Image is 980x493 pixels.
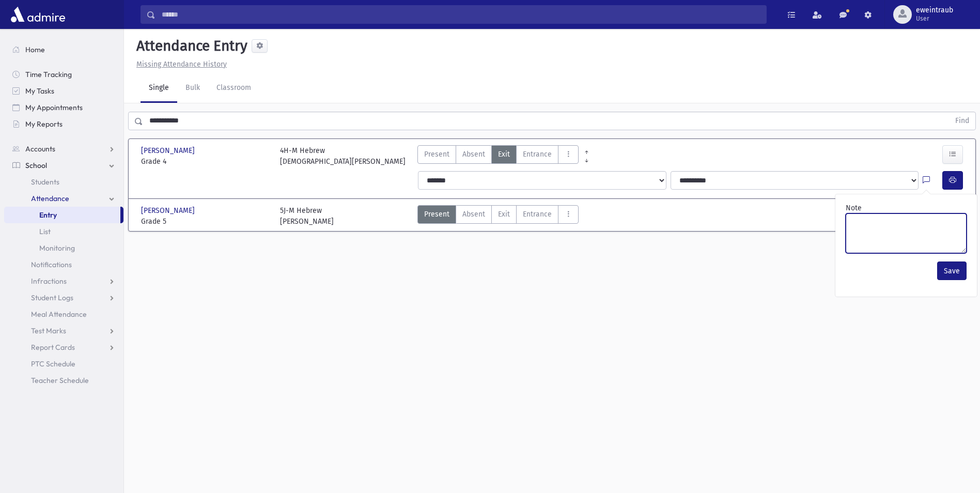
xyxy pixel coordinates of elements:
[4,116,123,132] a: My Reports
[4,99,123,116] a: My Appointments
[4,273,123,289] a: Infractions
[4,289,123,306] a: Student Logs
[39,210,57,220] span: Entry
[31,194,69,203] span: Attendance
[141,74,177,103] a: Single
[424,209,449,220] span: Present
[4,223,123,240] a: List
[937,261,967,280] button: Save
[25,86,54,96] span: My Tasks
[916,6,953,14] span: eweintraub
[141,205,197,216] span: [PERSON_NAME]
[280,145,406,167] div: 4H-M Hebrew [DEMOGRAPHIC_DATA][PERSON_NAME]
[417,145,579,167] div: AttTypes
[4,41,123,58] a: Home
[136,60,227,69] u: Missing Attendance History
[141,216,270,227] span: Grade 5
[25,119,63,129] span: My Reports
[4,190,123,207] a: Attendance
[949,112,975,130] button: Find
[4,306,123,322] a: Meal Attendance
[4,66,123,83] a: Time Tracking
[208,74,259,103] a: Classroom
[25,45,45,54] span: Home
[132,60,227,69] a: Missing Attendance History
[4,240,123,256] a: Monitoring
[31,260,72,269] span: Notifications
[31,359,75,368] span: PTC Schedule
[31,177,59,187] span: Students
[280,205,334,227] div: 5J-M Hebrew [PERSON_NAME]
[4,174,123,190] a: Students
[523,209,552,220] span: Entrance
[4,356,123,372] a: PTC Schedule
[31,293,73,302] span: Student Logs
[4,141,123,157] a: Accounts
[916,14,953,23] span: User
[31,343,75,352] span: Report Cards
[39,227,51,236] span: List
[132,37,247,55] h5: Attendance Entry
[846,203,862,213] label: Note
[31,310,87,319] span: Meal Attendance
[4,83,123,99] a: My Tasks
[141,156,270,167] span: Grade 4
[31,326,66,335] span: Test Marks
[141,145,197,156] span: [PERSON_NAME]
[31,276,67,286] span: Infractions
[498,149,510,160] span: Exit
[4,157,123,174] a: School
[523,149,552,160] span: Entrance
[424,149,449,160] span: Present
[25,103,83,112] span: My Appointments
[177,74,208,103] a: Bulk
[4,322,123,339] a: Test Marks
[498,209,510,220] span: Exit
[8,4,68,25] img: AdmirePro
[4,256,123,273] a: Notifications
[25,70,72,79] span: Time Tracking
[462,149,485,160] span: Absent
[25,161,47,170] span: School
[462,209,485,220] span: Absent
[155,5,766,24] input: Search
[4,339,123,356] a: Report Cards
[39,243,75,253] span: Monitoring
[4,372,123,389] a: Teacher Schedule
[417,205,579,227] div: AttTypes
[31,376,89,385] span: Teacher Schedule
[25,144,55,153] span: Accounts
[4,207,120,223] a: Entry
